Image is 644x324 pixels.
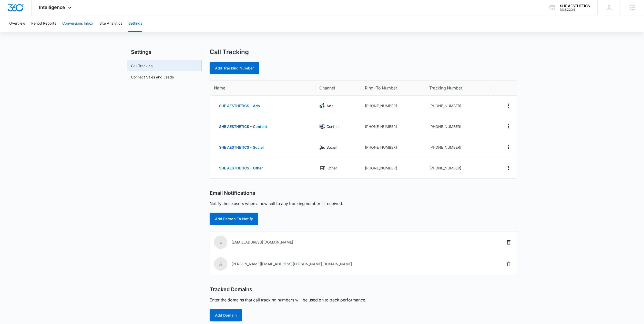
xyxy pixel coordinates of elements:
[560,4,590,8] div: account name
[505,260,513,268] button: Delete
[214,162,268,174] button: SHE AESTHETICS - Other
[214,100,265,112] button: SHE AESTHETICS - Ads
[210,62,259,74] a: Add Tracking Number
[361,81,425,96] th: Ring-To Number
[214,236,227,249] span: e
[327,124,340,129] p: Content
[505,102,513,110] button: Actions
[214,257,227,271] span: a
[560,8,590,12] div: account id
[361,158,425,178] td: [PHONE_NUMBER]
[425,96,491,116] td: [PHONE_NUMBER]
[210,309,242,321] button: Add Domain
[425,158,491,178] td: [PHONE_NUMBER]
[327,145,337,150] p: Social
[327,103,333,109] p: Ads
[315,81,361,96] th: Channel
[131,63,153,68] a: Call Tracking
[39,5,65,10] span: Intelligence
[425,137,491,158] td: [PHONE_NUMBER]
[127,48,201,56] h2: Settings
[505,238,513,246] button: Delete
[320,145,325,150] img: Social
[425,81,491,96] th: Tracking Number
[320,103,325,108] img: Ads
[361,137,425,158] td: [PHONE_NUMBER]
[62,15,93,32] button: Conversions Inbox
[9,15,25,32] button: Overview
[361,96,425,116] td: [PHONE_NUMBER]
[505,164,513,172] button: Actions
[320,124,325,129] img: Content
[210,48,249,56] h1: Call Tracking
[214,120,272,133] button: SHE AESTHETICS - Content
[214,141,269,154] button: SHE AESTHETICS - Social
[505,122,513,130] button: Actions
[361,116,425,137] td: [PHONE_NUMBER]
[210,190,255,196] h2: Email Notifications
[210,286,252,293] h2: Tracked Domains
[328,165,337,171] p: Other
[31,15,56,32] button: Period Reports
[210,253,486,275] td: [PERSON_NAME][EMAIL_ADDRESS][PERSON_NAME][DOMAIN_NAME]
[210,200,343,207] p: Notify these users when a new call to any tracking number is received.
[210,297,366,303] p: Enter the domains that call tracking numbers will be used on to track performance.
[210,213,258,225] button: Add Person To Notify
[505,143,513,151] button: Actions
[131,74,174,80] a: Connect Sales and Leads
[99,15,122,32] button: Site Analytics
[425,116,491,137] td: [PHONE_NUMBER]
[128,15,142,32] button: Settings
[210,231,486,253] td: [EMAIL_ADDRESS][DOMAIN_NAME]
[210,81,315,96] th: Name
